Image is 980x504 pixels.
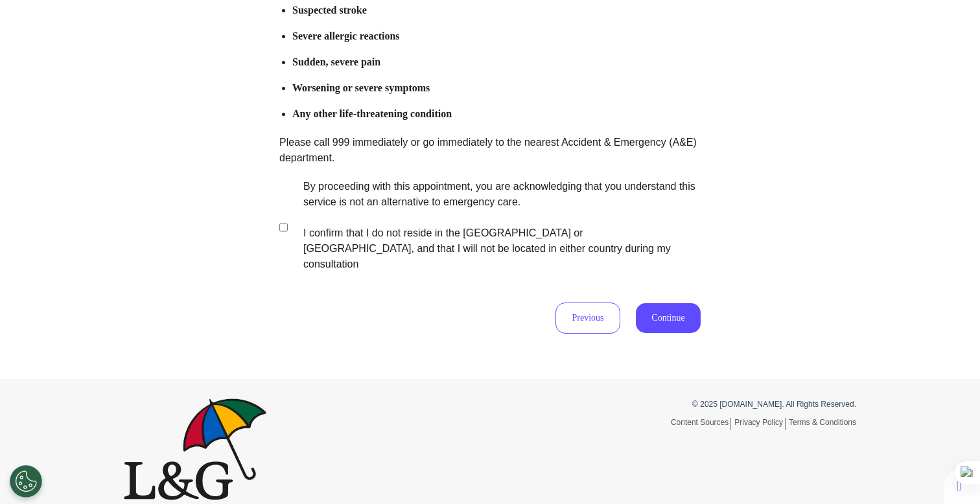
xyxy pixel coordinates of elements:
img: Spectrum.Life logo [124,398,266,499]
b: Sudden, severe pain [292,56,380,67]
b: Worsening or severe symptoms [292,82,430,93]
a: Terms & Conditions [789,418,856,427]
b: Suspected stroke [292,5,367,16]
a: Privacy Policy [734,418,786,430]
b: Severe allergic reactions [292,30,400,41]
b: Any other life-threatening condition [292,108,452,119]
button: Continue [636,303,701,333]
button: Previous [555,303,620,334]
p: © 2025 [DOMAIN_NAME]. All Rights Reserved. [500,398,856,410]
a: Content Sources [671,418,731,430]
button: Open Preferences [10,465,42,498]
p: Please call 999 immediately or go immediately to the nearest Accident & Emergency (A&E) department. [279,135,701,166]
label: By proceeding with this appointment, you are acknowledging that you understand this service is no... [290,179,696,272]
